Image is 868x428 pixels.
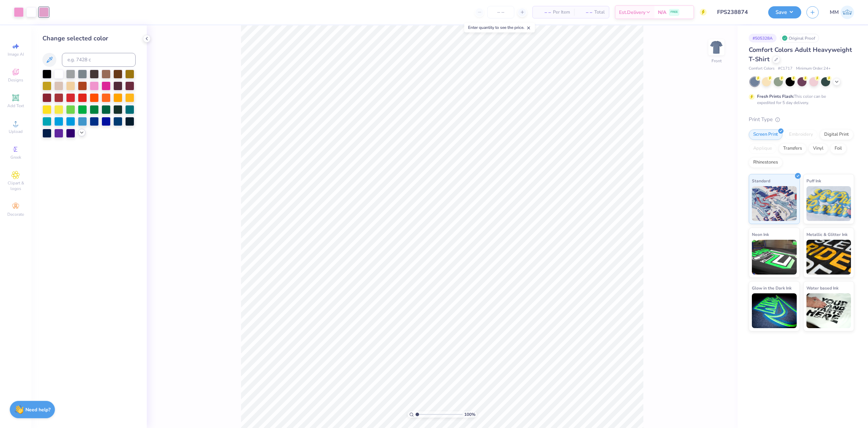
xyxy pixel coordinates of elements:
div: Embroidery [785,129,818,140]
div: Enter quantity to see the price. [464,23,535,32]
input: – – [487,6,514,18]
img: Glow in the Dark Ink [752,293,797,328]
span: Comfort Colors Adult Heavyweight T-Shirt [749,46,852,63]
span: Upload [9,129,23,134]
span: Designs [8,77,23,83]
span: Decorate [7,212,24,217]
span: Add Text [7,103,24,109]
span: Water based Ink [806,284,838,292]
img: Manolo Mariano [841,6,854,19]
span: MM [830,8,839,16]
span: Puff Ink [806,177,821,184]
a: MM [830,6,854,19]
span: 100 % [464,411,475,418]
div: Change selected color [42,34,136,43]
img: Puff Ink [806,186,851,221]
img: Standard [752,186,797,221]
div: Foil [830,143,846,154]
div: Front [712,58,722,64]
div: # 505328A [749,34,777,42]
span: N/A [658,9,666,16]
span: Total [594,9,605,16]
img: Front [709,40,723,54]
input: Untitled Design [712,5,763,19]
img: Water based Ink [806,293,851,328]
strong: Fresh Prints Flash: [757,94,794,99]
span: Minimum Order: 24 + [796,66,831,72]
button: Save [768,6,801,18]
strong: Need help? [25,406,50,413]
img: Neon Ink [752,240,797,275]
span: Standard [752,177,770,184]
span: Per Item [553,9,570,16]
span: Glow in the Dark Ink [752,284,791,292]
span: Metallic & Glitter Ink [806,231,847,238]
span: Comfort Colors [749,66,774,72]
span: Clipart & logos [3,180,28,191]
div: Transfers [779,143,806,154]
div: Original Proof [780,34,819,42]
div: Digital Print [820,129,853,140]
img: Metallic & Glitter Ink [806,240,851,275]
span: – – [537,9,551,16]
span: # C1717 [778,66,793,72]
span: – – [578,9,592,16]
div: This color can be expedited for 5 day delivery. [757,93,843,106]
input: e.g. 7428 c [62,53,136,67]
div: Rhinestones [749,157,782,168]
div: Applique [749,143,777,154]
span: Neon Ink [752,231,769,238]
div: Vinyl [809,143,828,154]
span: Greek [10,154,21,160]
span: FREE [670,10,678,15]
span: Image AI [8,51,24,57]
span: Est. Delivery [619,9,645,16]
div: Print Type [749,116,854,124]
div: Screen Print [749,129,782,140]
